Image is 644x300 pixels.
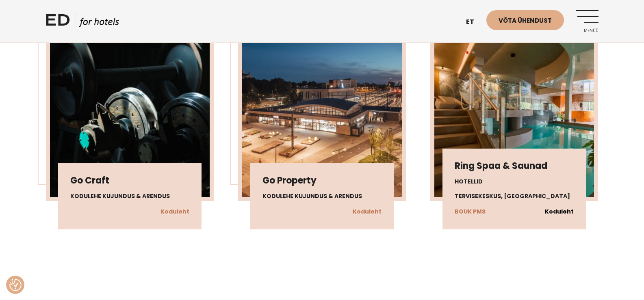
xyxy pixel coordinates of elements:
[576,10,598,32] a: Menüü
[50,33,210,197] img: Screenshot-2024-10-08-at-14.31.50-450x450.png
[455,207,486,217] a: BOUK PMS
[545,207,574,217] a: Koduleht
[455,161,574,171] h3: Ring Spaa & Saunad
[9,279,22,291] button: Nõusolekueelistused
[46,12,119,32] a: ED HOTELS
[455,177,574,186] h4: Hotellid
[262,175,382,186] h3: Go Property
[242,33,402,197] img: Screenshot-2024-10-08-at-14.44.43-450x450.png
[262,192,382,201] h4: Kodulehe kujundus & arendus
[462,12,486,32] a: et
[70,192,189,201] h4: Kodulehe kujundus & arendus
[434,33,594,197] img: Ringspa_besseinid_Tallinn_1-450x450.webp
[576,28,598,33] span: Menüü
[70,175,189,186] h3: Go Craft
[353,207,382,217] a: Koduleht
[455,192,574,201] h4: Tervisekeskus, [GEOGRAPHIC_DATA]
[486,10,564,30] a: Võta ühendust
[160,207,189,217] a: Koduleht
[9,279,22,291] img: Revisit consent button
